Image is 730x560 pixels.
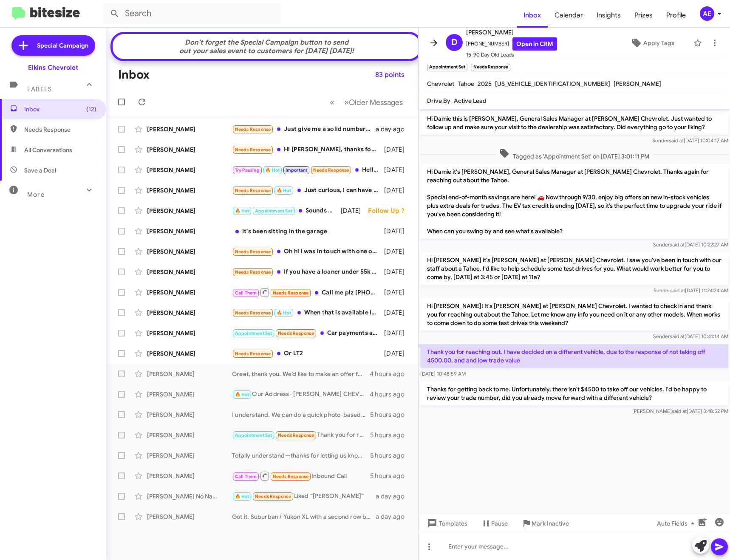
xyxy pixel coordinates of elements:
[420,298,728,331] p: Hi [PERSON_NAME]! It's [PERSON_NAME] at [PERSON_NAME] Chevrolet. I wanted to check in and thank y...
[376,492,411,501] div: a day ago
[370,390,411,399] div: 4 hours ago
[370,431,411,439] div: 5 hours ago
[466,27,557,37] span: [PERSON_NAME]
[147,390,232,399] div: [PERSON_NAME]
[650,516,705,531] button: Auto Fields
[232,492,376,501] div: Liked “[PERSON_NAME]”
[427,97,450,105] span: Drive By
[471,64,510,71] small: Needs Response
[382,227,411,235] div: [DATE]
[232,247,382,257] div: Oh hi I was in touch with one of your team he said he'll let me know when the cheaper model exuin...
[382,247,411,256] div: [DATE]
[232,471,370,481] div: Inbound Call
[466,37,557,51] span: [PHONE_NUMBER]
[325,93,340,111] button: Previous
[235,127,271,132] span: Needs Response
[657,516,698,531] span: Auto Fields
[672,408,687,414] span: said at
[232,145,382,155] div: Hi [PERSON_NAME], thanks for following up. [PERSON_NAME] has been doing a great job trying to acc...
[27,191,45,198] span: More
[376,125,411,133] div: a day ago
[255,494,291,499] span: Needs Response
[147,410,232,419] div: [PERSON_NAME]
[425,516,467,531] span: Templates
[382,329,411,337] div: [DATE]
[235,392,249,397] span: 🔥 Hot
[147,206,232,215] div: [PERSON_NAME]
[232,267,382,277] div: If you have a loaner under 55k MSRP and are willing to match the deal I sent over, we can talk. O...
[614,80,661,88] span: [PERSON_NAME]
[24,105,96,113] span: Inbox
[232,227,382,235] div: It's been sitting in the garage
[700,6,714,21] div: AE
[659,3,693,28] a: Profile
[653,241,728,248] span: Sender [DATE] 10:22:27 AM
[427,64,467,71] small: Appointment Set
[370,410,411,419] div: 5 hours ago
[277,310,291,316] span: 🔥 Hot
[368,67,411,82] button: 83 points
[669,137,684,144] span: said at
[382,288,411,297] div: [DATE]
[232,124,376,134] div: Just give me a solid number I normally trade for for 5,000 a year for vehicle I mean if you can g...
[24,146,72,154] span: All Conversations
[344,97,349,107] span: »
[232,186,382,195] div: Just curious, I can have the fender fixed
[382,268,411,276] div: [DATE]
[232,287,382,298] div: Call me plz [PHONE_NUMBER]
[235,208,249,214] span: 🔥 Hot
[382,166,411,174] div: [DATE]
[515,516,576,531] button: Mark Inactive
[517,3,548,28] a: Inbox
[382,145,411,154] div: [DATE]
[147,472,232,480] div: [PERSON_NAME]
[670,287,685,294] span: said at
[147,166,232,174] div: [PERSON_NAME]
[532,516,569,531] span: Mark Inactive
[86,105,96,113] span: (12)
[232,349,382,359] div: Or LT2
[590,3,628,28] a: Insights
[28,63,78,72] div: Elkins Chevrolet
[232,206,341,216] div: Sounds great, thanks!
[235,269,271,275] span: Needs Response
[478,80,492,88] span: 2025
[235,188,271,193] span: Needs Response
[117,38,416,55] div: Don't forget the Special Campaign button to send out your sales event to customers for [DATE] [DA...
[232,165,382,175] div: Hello, I am looking for [DATE]-[DATE] Chevy [US_STATE] ZR2 with low mileage
[652,137,728,144] span: Sender [DATE] 10:04:17 AM
[27,85,52,93] span: Labels
[693,6,721,21] button: AE
[232,410,370,419] div: I understand. We can do a quick photo-based appraisal and provide an offer without seeing it in p...
[273,474,309,479] span: Needs Response
[273,290,309,296] span: Needs Response
[512,37,557,51] a: Open in CRM
[147,431,232,439] div: [PERSON_NAME]
[451,36,458,49] span: D
[496,148,653,161] span: Tagged as 'Appointment Set' on [DATE] 3:01:11 PM
[147,268,232,276] div: [PERSON_NAME]
[370,472,411,480] div: 5 hours ago
[339,93,408,111] button: Next
[420,344,728,368] p: Thank you for reaching out. I have decided on a different vehicle, due to the response of not tak...
[341,206,368,215] div: [DATE]
[420,252,728,285] p: Hi [PERSON_NAME] it's [PERSON_NAME] at [PERSON_NAME] Chevrolet. I saw you've been in touch with o...
[147,492,232,501] div: [PERSON_NAME] No Name
[235,249,271,255] span: Needs Response
[382,308,411,317] div: [DATE]
[495,80,610,88] span: [US_VEHICLE_IDENTIFICATION_NUMBER]
[147,227,232,235] div: [PERSON_NAME]
[147,512,232,521] div: [PERSON_NAME]
[370,451,411,460] div: 5 hours ago
[255,208,292,214] span: Appointment Set
[147,308,232,317] div: [PERSON_NAME]
[232,370,370,378] div: Great, thank you. We’d like to make an offer for your Sierra. Appointments take 15–20 minutes. Do...
[235,474,257,479] span: Call Them
[147,186,232,195] div: [PERSON_NAME]
[37,41,88,50] span: Special Campaign
[670,333,685,339] span: said at
[24,125,96,134] span: Needs Response
[103,3,281,24] input: Search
